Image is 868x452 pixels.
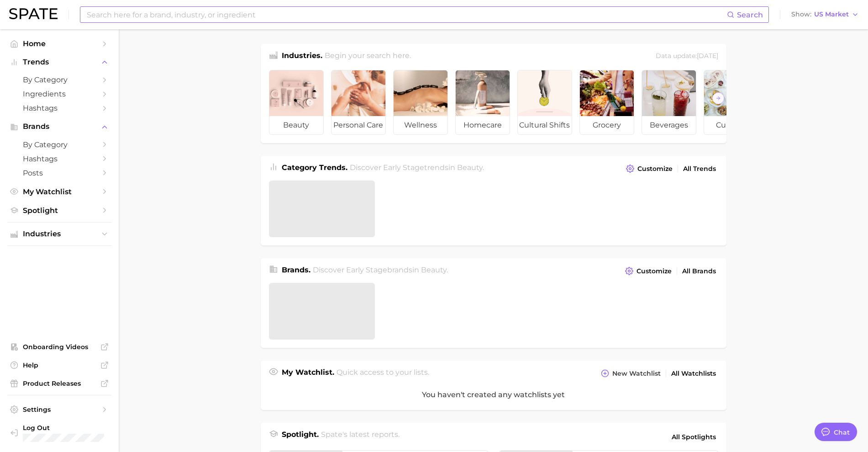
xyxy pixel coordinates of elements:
a: Hashtags [7,101,111,115]
button: Brands [7,120,111,133]
span: Log Out [23,424,128,432]
span: Hashtags [23,154,96,163]
button: Customize [624,162,674,175]
span: culinary [704,116,758,134]
button: Industries [7,227,111,241]
h1: My Watchlist. [282,367,334,380]
span: beauty [421,266,447,274]
h2: Spate's latest reports. [321,429,400,445]
span: Settings [23,405,96,414]
span: Discover Early Stage trends in . [350,163,484,172]
button: Scroll Right [712,92,724,104]
a: by Category [7,73,111,87]
a: Ingredients [7,87,111,101]
span: US Market [814,12,849,17]
span: All Brands [682,267,716,275]
span: Onboarding Videos [23,343,96,351]
a: My Watchlist [7,185,111,199]
a: culinary [704,70,758,135]
span: Trends [23,58,96,66]
span: Ingredients [23,90,96,98]
a: Hashtags [7,152,111,166]
a: wellness [393,70,448,135]
span: cultural shifts [518,116,572,134]
span: Home [23,39,96,48]
h1: Spotlight. [282,429,319,445]
span: Discover Early Stage brands in . [313,266,448,274]
a: grocery [579,70,634,135]
button: New Watchlist [599,367,663,380]
span: Spotlight [23,206,96,215]
a: Onboarding Videos [7,340,111,354]
span: Category Trends . [282,163,347,172]
a: All Spotlights [669,429,718,445]
div: You haven't created any watchlists yet [261,380,726,410]
span: by Category [23,140,96,149]
span: Product Releases [23,379,96,388]
a: Settings [7,403,111,416]
span: Customize [637,267,672,275]
span: Brands [23,122,96,131]
span: All Spotlights [672,431,716,442]
img: SPATE [9,8,58,19]
input: Search here for a brand, industry, or ingredient [86,7,727,22]
span: My Watchlist [23,187,96,196]
h2: Begin your search here. [325,50,411,63]
a: Log out. Currently logged in with e-mail elisabethkim@amorepacific.com. [7,421,111,445]
span: wellness [394,116,447,134]
span: grocery [580,116,634,134]
span: Industries [23,230,96,238]
span: New Watchlist [612,370,661,378]
span: Posts [23,169,96,177]
a: All Brands [680,265,718,277]
button: Trends [7,55,111,69]
span: personal care [331,116,385,134]
button: ShowUS Market [789,9,861,21]
div: Data update: [DATE] [656,50,718,63]
span: beauty [269,116,323,134]
a: Spotlight [7,203,111,218]
a: Product Releases [7,377,111,390]
span: Hashtags [23,104,96,112]
span: Search [737,11,763,19]
a: homecare [455,70,510,135]
h1: Industries. [282,50,322,63]
span: Show [791,12,811,17]
span: All Trends [683,165,716,173]
a: cultural shifts [517,70,572,135]
span: Help [23,361,96,369]
span: Brands . [282,266,310,274]
a: Help [7,358,111,372]
a: All Watchlists [669,367,718,380]
h2: Quick access to your lists. [337,367,429,380]
span: beverages [642,116,696,134]
span: homecare [456,116,510,134]
span: Customize [637,165,673,173]
a: Posts [7,166,111,180]
a: beverages [642,70,696,135]
a: by Category [7,138,111,152]
button: Customize [623,265,673,277]
a: beauty [269,70,324,135]
span: beauty [457,163,483,172]
a: personal care [331,70,386,135]
a: All Trends [681,163,718,175]
a: Home [7,37,111,51]
span: All Watchlists [671,370,716,378]
span: by Category [23,75,96,84]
